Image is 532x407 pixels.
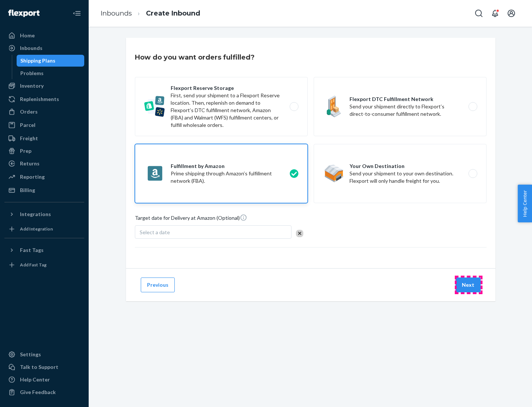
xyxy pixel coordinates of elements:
[20,82,44,90] div: Inventory
[140,229,170,235] span: Select a date
[20,388,56,396] div: Give Feedback
[20,246,44,254] div: Fast Tags
[20,363,58,371] div: Talk to Support
[4,119,84,131] a: Parcel
[20,351,41,358] div: Settings
[20,32,35,39] div: Home
[20,160,40,167] div: Returns
[146,9,200,17] a: Create Inbound
[4,184,84,196] a: Billing
[100,9,132,17] a: Inbounds
[4,361,84,373] a: Talk to Support
[4,223,84,235] a: Add Integration
[4,244,84,256] button: Fast Tags
[4,30,84,41] a: Home
[20,57,55,64] div: Shipping Plans
[4,106,84,118] a: Orders
[20,135,38,142] div: Freight
[4,42,84,54] a: Inbounds
[95,3,206,24] ol: breadcrumbs
[471,6,486,21] button: Open Search Box
[20,70,44,77] div: Problems
[20,211,51,218] div: Integrations
[8,10,40,17] img: Flexport logo
[4,132,84,144] a: Freight
[17,55,85,67] a: Shipping Plans
[20,147,31,155] div: Prep
[141,277,175,292] button: Previous
[20,186,35,194] div: Billing
[4,208,84,220] button: Integrations
[4,171,84,183] a: Reporting
[4,259,84,271] a: Add Fast Tag
[4,80,84,92] a: Inventory
[4,374,84,386] a: Help Center
[488,6,502,21] button: Open notifications
[135,214,247,225] span: Target date for Delivery at Amazon (Optional)
[4,145,84,157] a: Prep
[20,44,42,52] div: Inbounds
[4,158,84,169] a: Returns
[20,226,53,232] div: Add Integration
[20,173,45,181] div: Reporting
[456,277,481,292] button: Next
[20,108,38,115] div: Orders
[20,121,35,129] div: Parcel
[4,349,84,360] a: Settings
[518,185,532,222] button: Help Center
[4,93,84,105] a: Replenishments
[4,386,84,398] button: Give Feedback
[20,262,47,268] div: Add Fast Tag
[20,376,50,383] div: Help Center
[20,95,59,103] div: Replenishments
[504,6,519,21] button: Open account menu
[69,6,84,21] button: Close Navigation
[17,67,85,79] a: Problems
[135,53,255,62] h3: How do you want orders fulfilled?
